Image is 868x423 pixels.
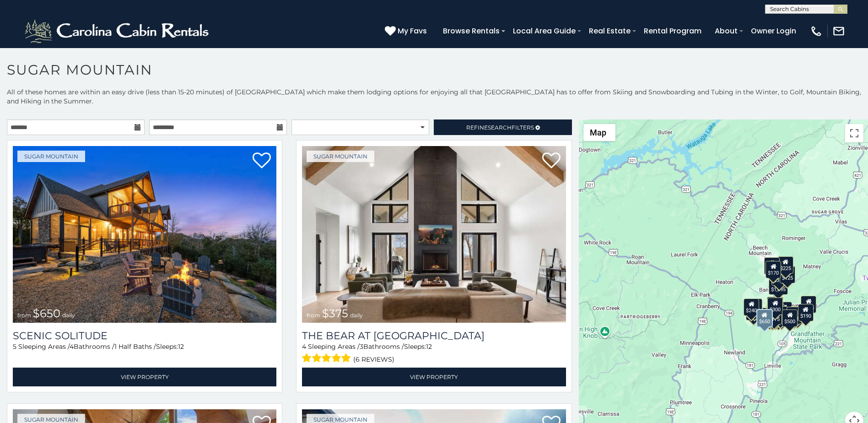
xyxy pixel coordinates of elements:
[787,307,802,324] div: $195
[426,342,432,351] span: 12
[302,330,566,342] a: The Bear At [GEOGRAPHIC_DATA]
[302,146,566,323] img: 1714387646_thumbnail.jpeg
[178,342,184,351] span: 12
[776,302,792,319] div: $200
[767,297,782,314] div: $190
[17,312,31,319] span: from
[466,124,534,131] span: Refine Filters
[114,342,156,351] span: 1 Half Baths /
[584,23,635,39] a: Real Estate
[23,17,213,45] img: White-1-2.png
[756,309,772,327] div: $650
[398,25,427,37] span: My Favs
[62,312,75,319] span: daily
[13,146,276,323] img: 1758811181_thumbnail.jpeg
[542,152,561,171] a: Add to favorites
[710,23,742,39] a: About
[13,330,276,342] a: Scenic Solitude
[767,298,783,315] div: $300
[810,25,823,38] img: phone-regular-white.png
[769,277,788,295] div: $1,095
[744,298,759,316] div: $240
[13,368,276,386] a: View Property
[832,25,845,38] img: mail-regular-white.png
[766,307,782,325] div: $175
[302,330,566,342] h3: The Bear At Sugar Mountain
[385,25,429,37] a: My Favs
[488,124,512,131] span: Search
[766,261,781,278] div: $170
[13,342,276,365] div: Sleeping Areas / Bathrooms / Sleeps:
[764,257,780,275] div: $240
[307,312,320,319] span: from
[13,342,16,351] span: 5
[746,23,801,39] a: Owner Login
[17,151,85,162] a: Sugar Mountain
[13,146,276,323] a: from $650 daily
[639,23,706,39] a: Rental Program
[302,146,566,323] a: from $375 daily
[302,342,306,351] span: 4
[768,297,783,314] div: $265
[590,128,606,137] span: Map
[780,266,795,283] div: $125
[845,124,863,142] button: Toggle fullscreen view
[307,151,374,162] a: Sugar Mountain
[360,342,363,351] span: 3
[302,368,566,386] a: View Property
[508,23,580,39] a: Local Area Guide
[778,256,793,274] div: $225
[434,119,571,135] a: RefineSearchFilters
[33,307,60,320] span: $650
[798,304,814,321] div: $190
[353,353,394,365] span: (6 reviews)
[322,307,348,320] span: $375
[438,23,504,39] a: Browse Rentals
[350,312,363,319] span: daily
[782,309,798,327] div: $500
[253,152,271,171] a: Add to favorites
[302,342,566,365] div: Sleeping Areas / Bathrooms / Sleeps:
[583,124,615,141] button: Change map style
[70,342,74,351] span: 4
[801,296,816,313] div: $155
